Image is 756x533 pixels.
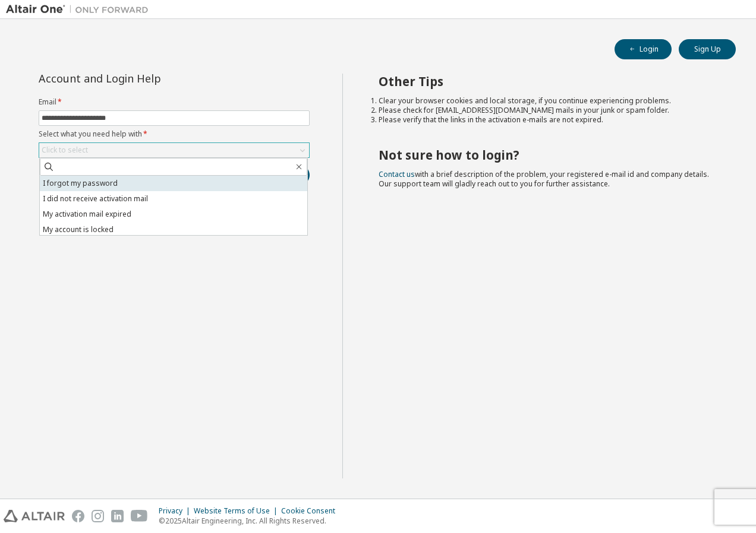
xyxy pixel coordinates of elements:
[379,115,715,125] li: Please verify that the links in the activation e-mails are not expired.
[159,516,342,526] p: © 2025 Altair Engineering, Inc. All Rights Reserved.
[42,145,88,155] div: Click to select
[131,510,148,522] img: youtube.svg
[40,176,307,191] li: I forgot my password
[39,97,310,107] label: Email
[379,106,715,115] li: Please check for [EMAIL_ADDRESS][DOMAIN_NAME] mails in your junk or spam folder.
[4,510,65,522] img: altair_logo.svg
[111,510,124,522] img: linkedin.svg
[679,39,736,59] button: Sign Up
[379,147,715,163] h2: Not sure how to login?
[194,506,281,516] div: Website Terms of Use
[379,169,709,189] span: with a brief description of the problem, your registered e-mail id and company details. Our suppo...
[159,506,194,516] div: Privacy
[72,510,84,522] img: facebook.svg
[39,74,256,83] div: Account and Login Help
[39,143,309,157] div: Click to select
[281,506,342,516] div: Cookie Consent
[379,169,415,179] a: Contact us
[379,74,715,89] h2: Other Tips
[92,510,104,522] img: instagram.svg
[6,4,155,15] img: Altair One
[615,39,672,59] button: Login
[39,129,310,139] label: Select what you need help with
[379,96,715,106] li: Clear your browser cookies and local storage, if you continue experiencing problems.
